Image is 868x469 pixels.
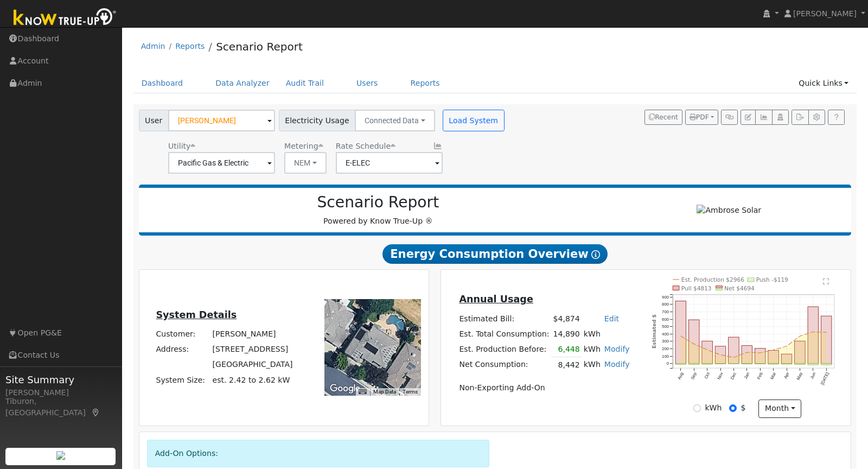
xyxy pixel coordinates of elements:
[675,301,686,364] rect: onclick=""
[808,110,825,125] button: Settings
[793,9,857,18] span: [PERSON_NAME]
[327,382,363,396] img: Google
[697,205,761,216] img: Ambrose Solar
[795,364,806,365] rect: onclick=""
[677,372,685,381] text: Aug
[457,381,631,396] td: Non-Exporting Add-On
[8,6,122,30] img: Know True-Up
[582,326,631,341] td: kWh
[742,364,753,364] rect: onclick=""
[591,250,600,259] i: Show Help
[717,372,724,381] text: Nov
[457,357,551,373] td: Net Consumption:
[790,73,857,93] a: Quick Links
[796,372,803,381] text: May
[800,335,801,337] circle: onclick=""
[5,372,116,387] span: Site Summary
[216,40,303,53] a: Scenario Report
[551,311,582,326] td: $4,874
[662,339,669,344] text: 300
[662,324,669,329] text: 500
[662,309,669,314] text: 700
[336,142,395,150] span: Alias: HE1N
[662,302,669,307] text: 800
[783,371,790,379] text: Apr
[705,402,722,414] label: kWh
[729,337,739,364] rect: onclick=""
[175,42,205,50] a: Reports
[730,372,737,381] text: Dec
[742,346,753,364] rect: onclick=""
[667,362,669,366] text: 0
[685,110,718,125] button: PDF
[279,110,355,131] span: Electricity Usage
[693,343,695,345] circle: onclick=""
[741,110,756,125] button: Edit User
[651,314,657,348] text: Estimated $
[716,346,726,364] rect: onclick=""
[706,349,708,351] circle: onclick=""
[729,404,737,412] input: $
[675,364,686,365] rect: onclick=""
[604,360,630,369] a: Modify
[91,408,101,417] a: Map
[457,326,551,341] td: Est. Total Consumption:
[150,193,607,212] h2: Scenario Report
[828,110,845,125] a: Help Link
[457,341,551,357] td: Est. Production Before:
[757,371,764,381] text: Feb
[457,311,551,326] td: Estimated Bill:
[154,342,210,357] td: Address:
[144,193,612,227] div: Powered by Know True-Up ®
[5,396,116,419] div: Tiburon, [GEOGRAPHIC_DATA]
[795,341,806,364] rect: onclick=""
[808,307,819,364] rect: onclick=""
[210,327,295,342] td: [PERSON_NAME]
[210,357,295,372] td: [GEOGRAPHIC_DATA]
[786,345,788,347] circle: onclick=""
[690,113,709,121] span: PDF
[662,295,669,300] text: 900
[210,342,295,357] td: [STREET_ADDRESS]
[768,351,779,364] rect: onclick=""
[284,141,327,152] div: Metering
[768,364,779,364] rect: onclick=""
[782,354,793,364] rect: onclick=""
[382,244,607,264] span: Energy Consumption Overview
[743,372,750,380] text: Jan
[582,357,602,373] td: kWh
[702,364,713,364] rect: onclick=""
[689,320,700,364] rect: onclick=""
[720,354,722,356] circle: onclick=""
[770,371,777,380] text: Mar
[725,285,755,291] text: Net $4694
[139,110,169,131] span: User
[551,357,582,373] td: 8,442
[278,73,332,93] a: Audit Trail
[551,326,582,341] td: 14,890
[808,364,819,365] rect: onclick=""
[680,335,682,337] circle: onclick=""
[168,141,275,152] div: Utility
[355,110,435,131] button: Connected Data
[782,364,793,364] rect: onclick=""
[693,404,701,412] input: kWh
[662,332,669,337] text: 400
[810,372,817,380] text: Jun
[551,341,582,357] td: 6,448
[681,276,745,283] text: Est. Production $2966
[681,285,712,291] text: Pull $4813
[756,276,788,283] text: Push -$119
[662,317,669,322] text: 600
[336,152,443,174] input: Select a Rate Schedule
[141,42,165,50] a: Admin
[689,364,700,365] rect: onclick=""
[746,352,748,353] circle: onclick=""
[690,371,698,381] text: Sep
[443,110,505,131] button: Load System
[758,400,801,418] button: month
[826,332,827,333] circle: onclick=""
[704,371,711,380] text: Oct
[168,152,275,174] input: Select a Utility
[604,345,630,353] a: Modify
